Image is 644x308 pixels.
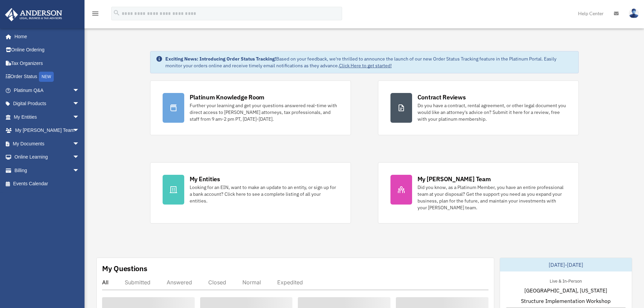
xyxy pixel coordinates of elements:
span: [GEOGRAPHIC_DATA], [US_STATE] [524,286,607,294]
a: Digital Productsarrow_drop_down [5,97,90,111]
div: My Entities [190,175,220,183]
strong: Exciting News: Introducing Order Status Tracking! [165,56,276,62]
div: [DATE]-[DATE] [500,258,632,271]
a: Online Ordering [5,43,90,57]
div: Normal [242,279,261,286]
div: Based on your feedback, we're thrilled to announce the launch of our new Order Status Tracking fe... [165,55,573,69]
i: search [113,9,120,17]
a: Platinum Knowledge Room Further your learning and get your questions answered real-time with dire... [150,80,351,135]
a: Billingarrow_drop_down [5,164,90,177]
a: Click Here to get started! [339,63,392,69]
a: Tax Organizers [5,56,90,70]
div: Platinum Knowledge Room [190,93,265,101]
span: arrow_drop_down [73,84,86,97]
div: My Questions [102,263,147,274]
img: User Pic [629,8,639,18]
div: Submitted [125,279,150,286]
div: Expedited [277,279,303,286]
div: Live & In-Person [544,277,587,284]
div: All [102,279,109,286]
span: arrow_drop_down [73,97,86,111]
a: Online Learningarrow_drop_down [5,150,90,164]
div: Answered [167,279,192,286]
div: Do you have a contract, rental agreement, or other legal document you would like an attorney's ad... [418,102,566,122]
a: Platinum Q&Aarrow_drop_down [5,84,90,97]
div: Further your learning and get your questions answered real-time with direct access to [PERSON_NAM... [190,102,338,122]
span: arrow_drop_down [73,164,86,177]
a: Order StatusNEW [5,70,90,84]
div: Did you know, as a Platinum Member, you have an entire professional team at your disposal? Get th... [418,184,566,211]
span: arrow_drop_down [73,150,86,164]
span: arrow_drop_down [73,110,86,124]
div: Looking for an EIN, want to make an update to an entity, or sign up for a bank account? Click her... [190,184,338,204]
div: My [PERSON_NAME] Team [418,175,491,183]
span: arrow_drop_down [73,124,86,138]
div: Closed [208,279,226,286]
div: Contract Reviews [418,93,466,101]
a: My Entities Looking for an EIN, want to make an update to an entity, or sign up for a bank accoun... [150,162,351,223]
a: My Documentsarrow_drop_down [5,137,90,150]
img: Anderson Advisors Platinum Portal [3,8,64,21]
a: menu [91,12,99,18]
span: Structure Implementation Workshop [521,297,611,305]
a: My Entitiesarrow_drop_down [5,110,90,124]
i: menu [91,9,99,18]
span: arrow_drop_down [73,137,86,151]
a: My [PERSON_NAME] Team Did you know, as a Platinum Member, you have an entire professional team at... [378,162,579,223]
a: Home [5,30,86,43]
a: Events Calendar [5,177,90,191]
a: Contract Reviews Do you have a contract, rental agreement, or other legal document you would like... [378,80,579,135]
div: NEW [39,72,54,82]
a: My [PERSON_NAME] Teamarrow_drop_down [5,124,90,137]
